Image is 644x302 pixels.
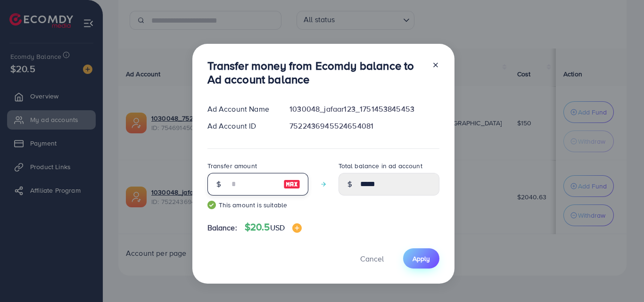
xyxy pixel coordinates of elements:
[207,200,308,210] small: This amount is suitable
[348,248,396,269] button: Cancel
[403,248,439,269] button: Apply
[207,161,257,171] label: Transfer amount
[207,222,237,233] span: Balance:
[282,121,446,131] div: 7522436945524654081
[413,254,430,263] span: Apply
[200,121,282,131] div: Ad Account ID
[270,222,285,233] span: USD
[339,161,422,171] label: Total balance in ad account
[604,260,637,295] iframe: Chat
[283,179,300,190] img: image
[282,104,446,114] div: 1030048_jafaar123_1751453845453
[200,104,282,114] div: Ad Account Name
[207,201,216,209] img: guide
[245,221,302,233] h4: $20.5
[360,253,384,264] span: Cancel
[292,223,302,233] img: image
[207,59,424,86] h3: Transfer money from Ecomdy balance to Ad account balance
